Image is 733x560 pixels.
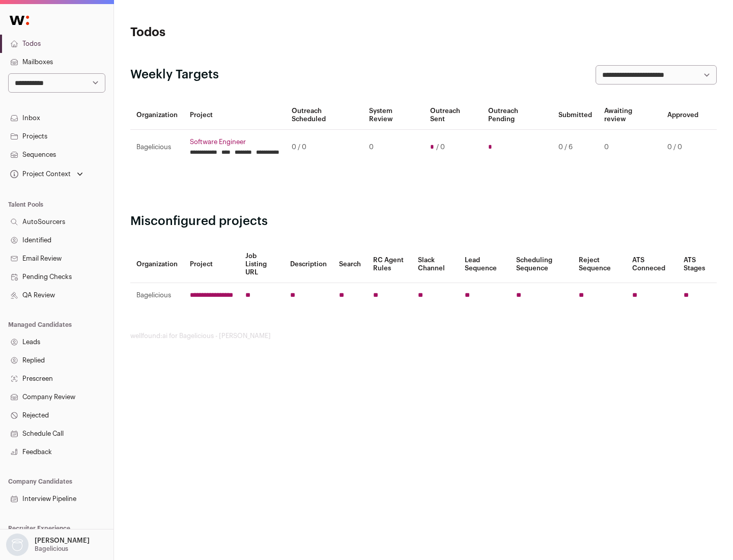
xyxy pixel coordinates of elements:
[184,246,239,283] th: Project
[573,246,627,283] th: Reject Sequence
[598,130,661,165] td: 0
[35,537,90,545] p: [PERSON_NAME]
[510,246,573,283] th: Scheduling Sequence
[284,246,333,283] th: Description
[286,101,363,130] th: Outreach Scheduled
[333,246,367,283] th: Search
[626,246,677,283] th: ATS Conneced
[130,283,184,308] td: Bagelicious
[4,534,92,556] button: Open dropdown
[190,138,279,146] a: Software Engineer
[8,167,85,181] button: Open dropdown
[130,213,717,230] h2: Misconfigured projects
[598,101,661,130] th: Awaiting review
[436,143,445,151] span: / 0
[367,246,411,283] th: RC Agent Rules
[661,101,704,130] th: Approved
[552,101,598,130] th: Submitted
[6,534,29,556] img: nopic.png
[130,246,184,283] th: Organization
[130,101,184,130] th: Organization
[661,130,704,165] td: 0 / 0
[424,101,483,130] th: Outreach Sent
[482,101,552,130] th: Outreach Pending
[130,24,326,41] h1: Todos
[286,130,363,165] td: 0 / 0
[4,10,35,31] img: Wellfound
[363,130,424,165] td: 0
[184,101,286,130] th: Project
[239,246,284,283] th: Job Listing URL
[552,130,598,165] td: 0 / 6
[130,332,717,340] footer: wellfound:ai for Bagelicious - [PERSON_NAME]
[459,246,510,283] th: Lead Sequence
[8,170,71,178] div: Project Context
[363,101,424,130] th: System Review
[130,130,184,165] td: Bagelicious
[678,246,717,283] th: ATS Stages
[130,67,219,83] h2: Weekly Targets
[412,246,459,283] th: Slack Channel
[35,545,68,553] p: Bagelicious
